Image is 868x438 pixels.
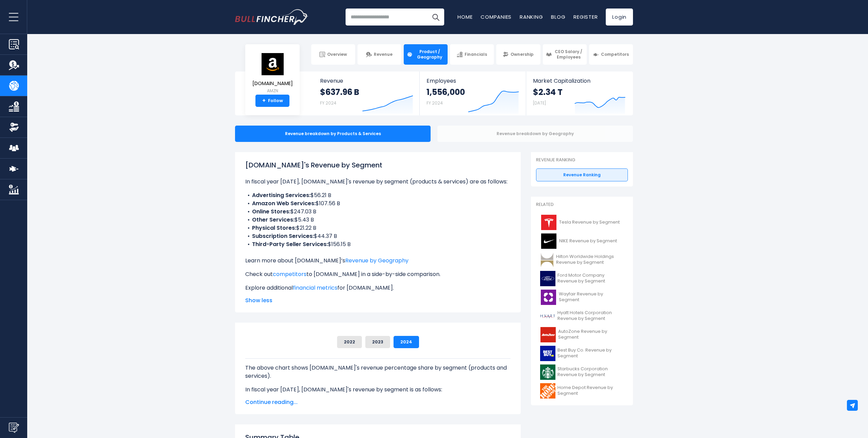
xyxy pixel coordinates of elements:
a: competitors [273,270,306,278]
strong: + [262,98,266,104]
b: Amazon Web Services: [252,199,316,207]
img: F logo [540,271,555,286]
span: Hilton Worldwide Holdings Revenue by Segment [556,254,624,265]
span: Revenue [374,52,393,57]
strong: $637.96 B [320,87,359,97]
a: Employees 1,556,000 FY 2024 [420,71,525,115]
p: The above chart shows [DOMAIN_NAME]'s revenue percentage share by segment (products and services). [245,364,511,380]
a: Market Capitalization $2.34 T [DATE] [526,71,632,115]
a: Competitors [589,44,633,65]
img: AZO logo [540,327,556,342]
span: [DOMAIN_NAME] [252,81,293,86]
span: Ownership [511,52,534,57]
img: W logo [540,290,557,305]
small: FY 2024 [427,100,443,106]
b: Third-Party Seller Services: [252,240,328,248]
span: Financials [465,52,487,57]
small: [DATE] [533,100,546,106]
a: Ranking [520,13,543,20]
span: Revenue [320,78,413,84]
b: Other Services: [252,216,295,224]
a: Home [457,13,472,20]
img: TSLA logo [540,215,557,230]
span: Continue reading... [245,398,511,406]
a: Tesla Revenue by Segment [536,213,628,232]
span: Show less [245,296,511,305]
img: Bullfincher logo [235,9,308,25]
span: Product / Geography [415,49,445,60]
span: Tesla Revenue by Segment [559,220,620,225]
img: HD logo [540,383,555,399]
a: AutoZone Revenue by Segment [536,325,628,344]
a: Product / Geography [404,44,448,65]
span: Overview [327,52,347,57]
strong: $2.34 T [533,87,563,97]
a: Best Buy Co. Revenue by Segment [536,344,628,363]
span: Competitors [601,52,629,57]
img: Ownership [9,122,19,132]
a: Hyatt Hotels Corporation Revenue by Segment [536,307,628,325]
a: Overview [311,44,355,65]
span: Best Buy Co. Revenue by Segment [557,347,624,359]
a: Ford Motor Company Revenue by Segment [536,269,628,288]
a: Wayfair Revenue by Segment [536,288,628,307]
a: Register [573,13,598,20]
li: $5.43 B [245,216,511,224]
li: $56.21 B [245,191,511,199]
li: $44.37 B [245,232,511,240]
a: Go to homepage [235,9,308,25]
a: Login [606,9,633,26]
span: Market Capitalization [533,78,625,84]
a: Financials [450,44,494,65]
span: Hyatt Hotels Corporation Revenue by Segment [557,310,624,322]
li: $247.03 B [245,208,511,216]
button: 2023 [365,336,390,348]
span: NIKE Revenue by Segment [559,238,617,244]
span: Ford Motor Company Revenue by Segment [557,273,624,284]
img: HLT logo [540,252,554,267]
a: Revenue by Geography [345,257,408,264]
span: AutoZone Revenue by Segment [558,329,624,340]
a: Revenue $637.96 B FY 2024 [313,71,420,115]
a: CEO Salary / Employees [543,44,587,65]
a: Blog [551,13,565,20]
b: Physical Stores: [252,224,296,232]
a: +Follow [255,95,289,107]
img: H logo [540,308,555,324]
img: NKE logo [540,233,557,249]
img: BBY logo [540,346,555,361]
a: Hilton Worldwide Holdings Revenue by Segment [536,250,628,269]
span: CEO Salary / Employees [554,49,584,60]
a: Home Depot Revenue by Segment [536,382,628,400]
li: $156.15 B [245,240,511,248]
span: Wayfair Revenue by Segment [559,291,624,303]
a: Companies [481,13,512,20]
small: AMZN [252,88,293,94]
a: Starbucks Corporation Revenue by Segment [536,363,628,382]
a: [DOMAIN_NAME] AMZN [252,52,293,95]
p: Learn more about [DOMAIN_NAME]’s [245,257,511,265]
button: 2024 [394,336,419,348]
p: Revenue Ranking [536,157,628,163]
p: Explore additional for [DOMAIN_NAME]. [245,284,511,292]
a: Revenue [357,44,401,65]
strong: 1,556,000 [427,87,465,97]
b: Subscription Services: [252,232,314,240]
p: Related [536,202,628,208]
b: Advertising Services: [252,191,311,199]
a: NIKE Revenue by Segment [536,232,628,250]
div: Revenue breakdown by Products & Services [235,126,431,142]
p: In fiscal year [DATE], [DOMAIN_NAME]'s revenue by segment (products & services) are as follows: [245,178,511,186]
button: Search [427,9,444,26]
span: Employees [427,78,519,84]
div: Revenue breakdown by Geography [437,126,633,142]
p: In fiscal year [DATE], [DOMAIN_NAME]'s revenue by segment is as follows: [245,386,511,394]
button: 2022 [337,336,362,348]
span: Home Depot Revenue by Segment [557,385,624,396]
a: financial metrics [293,284,337,292]
span: Starbucks Corporation Revenue by Segment [557,366,624,378]
small: FY 2024 [320,100,336,106]
a: Ownership [496,44,540,65]
li: $21.22 B [245,224,511,232]
a: Revenue Ranking [536,168,628,181]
